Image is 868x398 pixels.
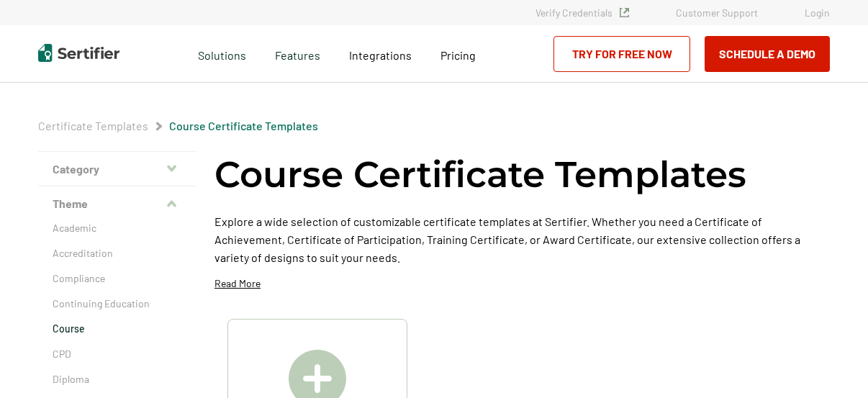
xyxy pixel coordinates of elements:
[38,186,196,221] button: Theme
[275,45,320,63] span: Features
[805,6,830,19] a: Login
[53,271,182,286] a: Compliance
[53,221,182,235] a: Academic
[440,45,476,63] a: Pricing
[38,119,148,133] span: Certificate Templates
[349,45,412,63] a: Integrations
[553,36,690,72] a: Try for Free Now
[53,347,182,361] a: CPD
[53,297,182,311] a: Continuing Education
[214,212,830,266] p: Explore a wide selection of customizable certificate templates at Sertifier. Whether you need a C...
[169,119,318,132] a: Course Certificate Templates
[198,45,246,63] span: Solutions
[53,372,182,386] a: Diploma
[38,44,119,62] img: Sertifier | Digital Credentialing Platform
[440,48,476,62] span: Pricing
[38,119,148,132] a: Certificate Templates
[53,246,182,261] a: Accreditation
[38,152,196,186] button: Category
[620,8,629,17] img: Verified
[214,151,746,198] h1: Course Certificate Templates
[38,119,318,133] div: Breadcrumb
[53,322,182,336] a: Course
[676,6,758,19] a: Customer Support
[169,119,318,133] span: Course Certificate Templates
[535,6,629,19] a: Verify Credentials
[214,276,261,291] p: Read More
[349,48,412,62] span: Integrations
